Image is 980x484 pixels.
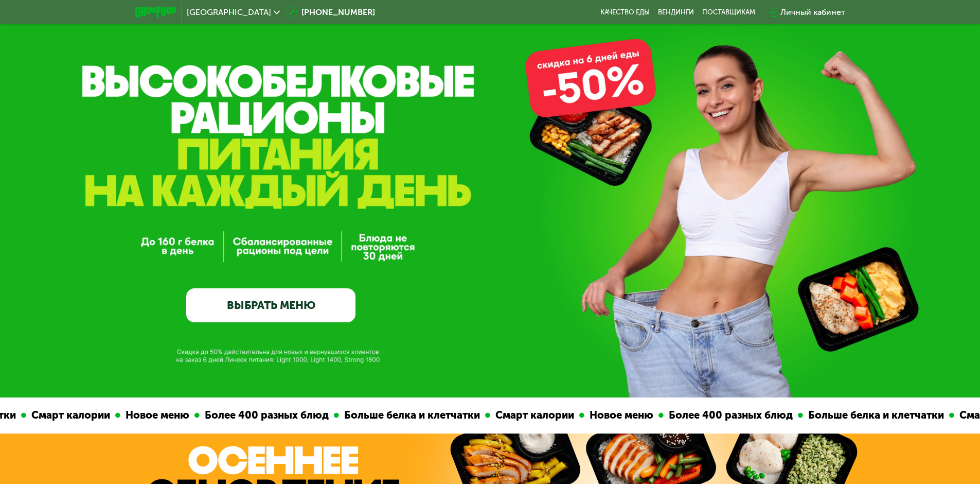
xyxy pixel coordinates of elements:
div: Более 400 разных блюд [175,407,309,423]
span: [GEOGRAPHIC_DATA] [187,8,271,16]
a: ВЫБРАТЬ МЕНЮ [186,288,355,322]
div: Смарт калории [2,407,91,423]
a: [PHONE_NUMBER] [285,6,375,19]
div: Более 400 разных блюд [639,407,773,423]
div: Новое меню [560,407,634,423]
div: поставщикам [702,8,755,16]
div: Больше белка и клетчатки [314,407,460,423]
a: Качество еды [600,8,650,16]
div: Новое меню [96,407,170,423]
div: Больше белка и клетчатки [778,407,924,423]
a: Вендинги [658,8,694,16]
div: Смарт калории [466,407,555,423]
div: Личный кабинет [780,6,845,19]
